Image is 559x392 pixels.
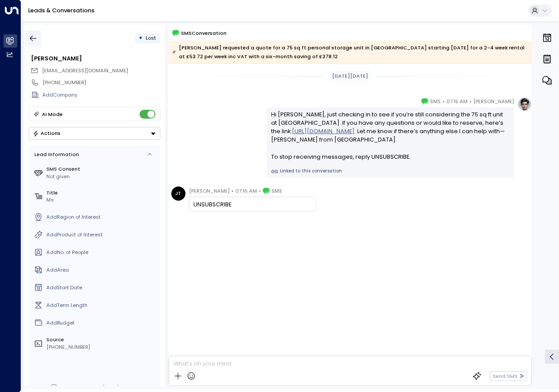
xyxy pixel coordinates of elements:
[517,97,532,111] img: profile-logo.png
[171,187,185,201] div: JT
[42,67,128,74] span: [EMAIL_ADDRESS][DOMAIN_NAME]
[46,173,157,180] div: Not given
[235,187,257,195] span: 07:16 AM
[469,97,472,106] span: •
[446,97,468,106] span: 07:15 AM
[46,249,157,256] div: AddNo. of People
[42,110,63,119] div: AI Mode
[146,34,156,41] span: Lost
[42,91,160,99] div: AddCompany
[181,29,227,37] span: SMS Conversation
[31,54,160,63] div: [PERSON_NAME]
[329,71,371,81] div: [DATE][DATE]
[46,302,157,309] div: AddTerm Length
[33,130,60,136] div: Actions
[46,336,157,343] label: Source
[292,127,355,135] a: [URL][DOMAIN_NAME]
[271,110,510,161] div: Hi [PERSON_NAME], just checking in to see if you’re still considering the 75 sq ft unit at [GEOGR...
[272,187,282,195] span: SMS
[430,97,441,106] span: SMS
[42,67,128,75] span: joebliss99@yahoo.com
[46,343,157,351] div: [PHONE_NUMBER]
[271,168,510,175] a: Linked to this conversation
[46,213,157,221] div: AddRegion of Interest
[46,189,157,197] label: Title
[139,32,143,45] div: •
[473,97,514,106] span: [PERSON_NAME]
[46,165,157,173] label: SMS Consent
[46,266,157,274] div: AddArea
[442,97,445,106] span: •
[46,231,157,239] div: AddProduct of Interest
[32,151,79,158] div: Lead Information
[46,196,157,204] div: Ms
[46,284,157,291] div: AddStart Date
[193,200,311,209] div: UNSUBSCRIBE
[28,7,94,14] a: Leads & Conversations
[42,79,160,86] div: [PHONE_NUMBER]
[231,187,234,195] span: •
[29,127,160,140] button: Actions
[46,319,157,327] div: AddBudget
[172,43,527,61] div: [PERSON_NAME] requested a quote for a 75 sq ft personal storage unit in [GEOGRAPHIC_DATA] startin...
[60,384,140,392] div: Lead created on [DATE] 12:51 am
[259,187,261,195] span: •
[189,187,230,195] span: [PERSON_NAME]
[29,127,160,140] div: Button group with a nested menu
